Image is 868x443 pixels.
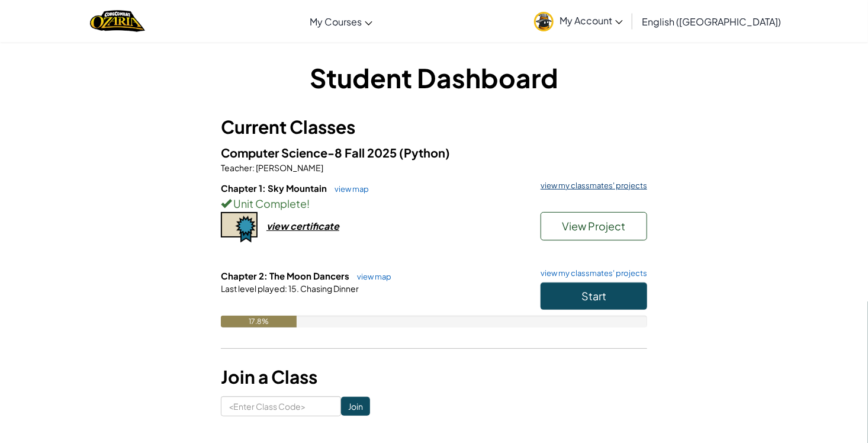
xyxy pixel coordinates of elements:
[221,283,285,294] span: Last level played
[90,9,145,33] img: Home
[221,220,339,232] a: view certificate
[535,269,647,277] a: view my classmates' projects
[310,15,362,28] span: My Courses
[299,283,359,294] span: Chasing Dinner
[285,283,287,294] span: :
[642,15,781,28] span: English ([GEOGRAPHIC_DATA])
[636,5,787,37] a: English ([GEOGRAPHIC_DATA])
[528,2,629,40] a: My Account
[560,14,623,27] span: My Account
[255,162,323,173] span: [PERSON_NAME]
[535,182,647,190] a: view my classmates' projects
[221,59,647,96] h1: Student Dashboard
[307,197,310,210] span: !
[399,145,450,160] span: (Python)
[221,396,341,416] input: <Enter Class Code>
[266,220,339,232] div: view certificate
[221,270,351,281] span: Chapter 2: The Moon Dancers
[287,283,299,294] span: 15.
[221,364,647,390] h3: Join a Class
[221,114,647,140] h3: Current Classes
[534,12,554,31] img: avatar
[541,283,647,310] button: Start
[232,197,307,210] span: Unit Complete
[221,212,258,243] img: certificate-icon.png
[562,219,626,233] span: View Project
[304,5,378,37] a: My Courses
[252,162,255,173] span: :
[221,182,329,194] span: Chapter 1: Sky Mountain
[341,397,370,416] input: Join
[329,184,369,194] a: view map
[221,162,252,173] span: Teacher
[351,272,391,281] a: view map
[90,9,145,33] a: Ozaria by CodeCombat logo
[221,316,297,328] div: 17.8%
[221,145,399,160] span: Computer Science-8 Fall 2025
[581,289,606,303] span: Start
[541,212,647,240] button: View Project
